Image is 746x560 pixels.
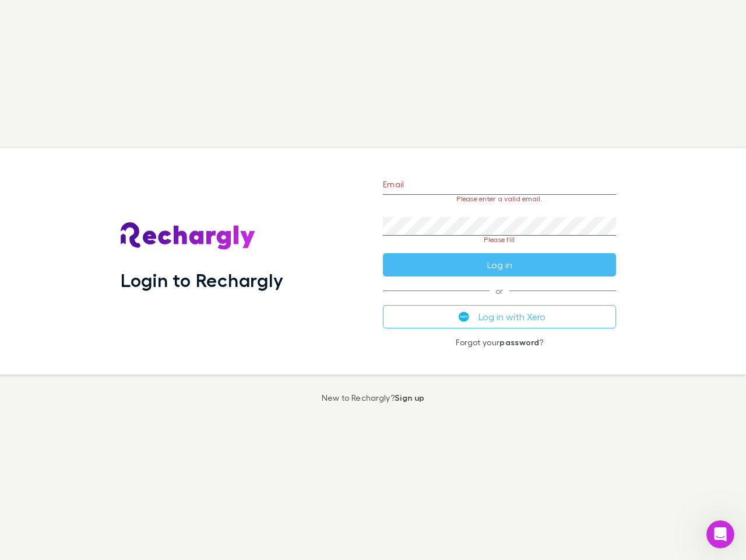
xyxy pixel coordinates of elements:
[383,338,616,347] p: Forgot your ?
[383,195,616,203] p: Please enter a valid email.
[383,253,616,276] button: Log in
[706,520,734,548] iframe: Intercom live chat
[383,236,616,244] p: Please fill
[383,305,616,328] button: Log in with Xero
[121,269,283,291] h1: Login to Rechargly
[322,393,425,402] p: New to Rechargly?
[499,337,539,347] a: password
[459,311,469,322] img: Xero's logo
[121,222,256,250] img: Rechargly's Logo
[395,393,424,402] a: Sign up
